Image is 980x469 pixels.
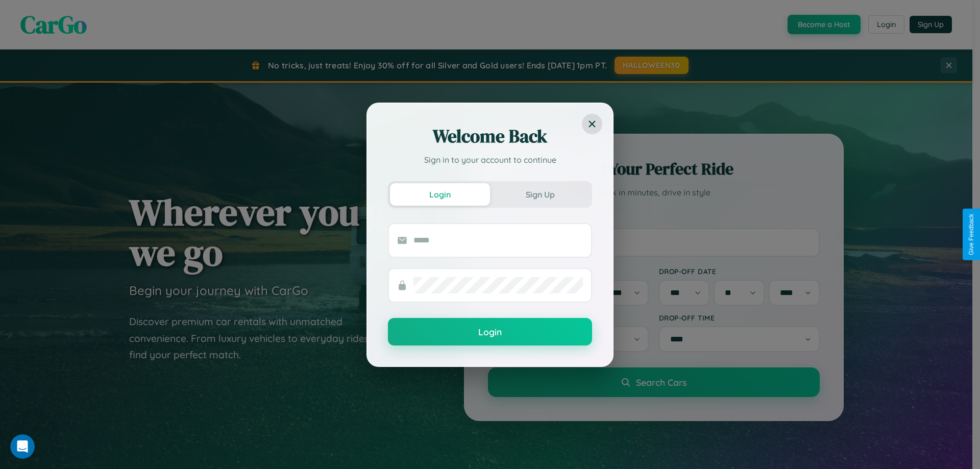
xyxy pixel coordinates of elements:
[10,434,35,459] iframe: Intercom live chat
[388,318,592,345] button: Login
[390,183,490,206] button: Login
[968,214,975,255] div: Give Feedback
[388,124,592,149] h2: Welcome Back
[388,154,592,166] p: Sign in to your account to continue
[490,183,590,206] button: Sign Up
